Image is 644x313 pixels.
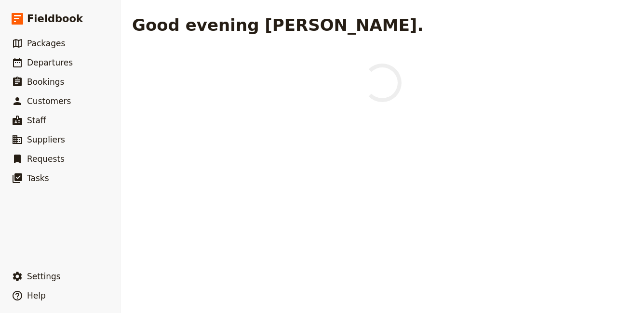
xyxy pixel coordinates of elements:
[27,272,61,281] span: Settings
[27,39,65,48] span: Packages
[132,15,423,35] h1: Good evening [PERSON_NAME].
[27,12,83,26] span: Fieldbook
[27,58,73,67] span: Departures
[27,96,71,106] span: Customers
[27,116,46,125] span: Staff
[27,154,65,164] span: Requests
[27,173,49,183] span: Tasks
[27,135,65,144] span: Suppliers
[27,291,46,300] span: Help
[27,77,64,87] span: Bookings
